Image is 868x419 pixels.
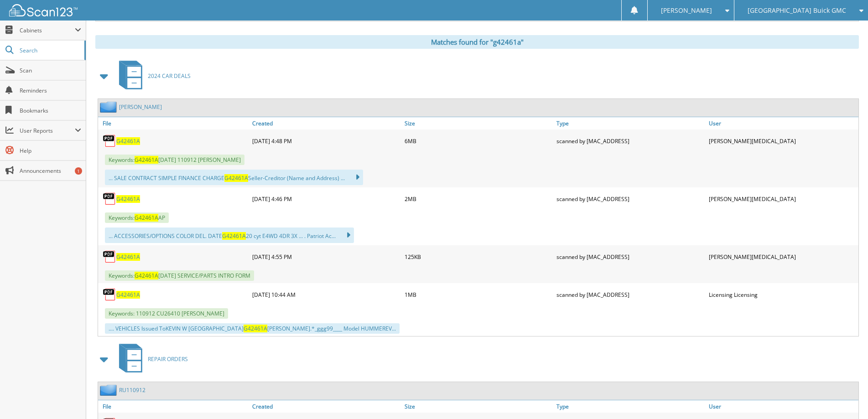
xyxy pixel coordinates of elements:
[105,323,400,334] div: .... VEHICLES Issued ToKEVIN W [GEOGRAPHIC_DATA] [PERSON_NAME].*_ggg99____ Model HUMMEREV...
[95,35,859,49] div: Matches found for "g42461a"
[250,400,402,413] a: Created
[116,253,140,261] a: G42461A
[748,8,846,13] span: [GEOGRAPHIC_DATA] Buick GMC
[707,248,858,266] div: [PERSON_NAME][MEDICAL_DATA]
[554,190,706,208] div: scanned by [MAC_ADDRESS]
[114,58,191,94] a: 2024 CAR DEALS
[20,26,75,34] span: Cabinets
[402,117,554,129] a: Size
[554,248,706,266] div: scanned by [MAC_ADDRESS]
[822,375,868,419] iframe: Chat Widget
[116,195,140,203] a: G42461A
[105,228,354,243] div: ... ACCESSORIES/OPTIONS COLOR DEL. DATE 20 cyt E4WD 4DR 3X ... . Patriot Ac...
[20,167,81,175] span: Announcements
[105,308,228,319] span: Keywords: 110912 CU26410 [PERSON_NAME]
[148,355,188,363] span: REPAIR ORDERS
[250,117,402,129] a: Created
[98,400,250,413] a: File
[103,250,116,264] img: PDF.png
[707,400,858,413] a: User
[250,190,402,208] div: [DATE] 4:46 PM
[250,248,402,266] div: [DATE] 4:55 PM
[105,170,363,185] div: ... SALE CONTRACT SIMPLE FINANCE CHARGE Seller-Creditor (Name and Address) ...
[105,155,244,165] span: Keywords: [DATE] 110912 [PERSON_NAME]
[224,174,248,182] span: G42461A
[103,288,116,301] img: PDF.png
[707,190,858,208] div: [PERSON_NAME][MEDICAL_DATA]
[98,117,250,129] a: File
[135,214,158,222] span: G42461A
[402,190,554,208] div: 2MB
[148,72,191,80] span: 2024 CAR DEALS
[554,132,706,150] div: scanned by [MAC_ADDRESS]
[100,384,119,396] img: folder2.png
[250,285,402,304] div: [DATE] 10:44 AM
[554,117,706,129] a: Type
[20,47,80,54] span: Search
[707,117,858,129] a: User
[105,270,254,281] span: Keywords: [DATE] SERVICE/PARTS INTRO FORM
[20,87,81,94] span: Reminders
[402,248,554,266] div: 125KB
[20,147,81,155] span: Help
[9,4,78,16] img: scan123-logo-white.svg
[402,400,554,413] a: Size
[114,341,188,377] a: REPAIR ORDERS
[402,132,554,150] div: 6MB
[105,212,169,223] span: Keywords: AP
[20,67,81,74] span: Scan
[661,8,712,13] span: [PERSON_NAME]
[116,137,140,145] a: G42461A
[250,132,402,150] div: [DATE] 4:48 PM
[554,285,706,304] div: scanned by [MAC_ADDRESS]
[75,167,82,175] div: 1
[100,101,119,113] img: folder2.png
[119,386,146,394] a: RU110912
[222,232,246,240] span: G42461A
[20,107,81,114] span: Bookmarks
[707,132,858,150] div: [PERSON_NAME][MEDICAL_DATA]
[554,400,706,413] a: Type
[135,272,158,279] span: G42461A
[103,134,116,148] img: PDF.png
[707,285,858,304] div: Licensing Licensing
[135,156,158,164] span: G42461A
[20,127,75,134] span: User Reports
[119,103,162,111] a: [PERSON_NAME]
[116,291,140,299] a: G42461A
[103,192,116,206] img: PDF.png
[402,285,554,304] div: 1MB
[244,325,267,332] span: G42461A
